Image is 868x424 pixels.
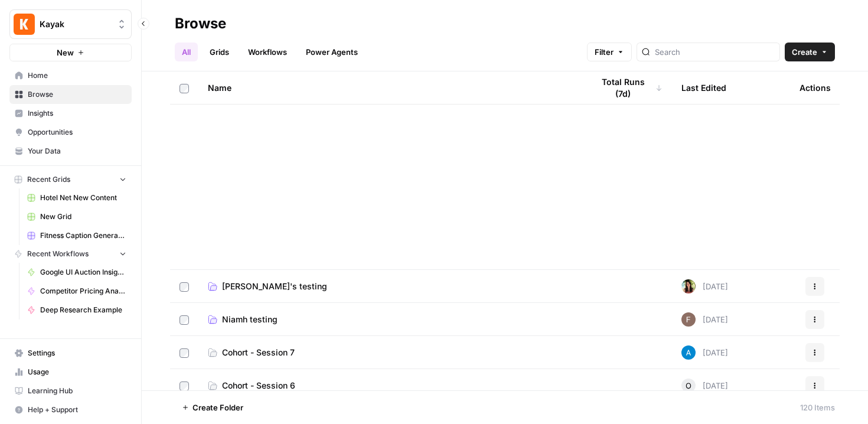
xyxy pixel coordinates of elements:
span: Learning Hub [28,386,126,396]
span: Help + Support [28,405,126,415]
span: Opportunities [28,127,126,138]
span: Deep Research Example [40,305,126,315]
a: Workflows [241,43,294,61]
a: Browse [9,85,132,104]
span: Insights [28,108,126,119]
button: Filter [587,43,632,61]
span: Filter [595,46,614,58]
span: New Grid [40,211,126,222]
button: New [9,44,132,61]
span: Competitor Pricing Analysis ([PERSON_NAME]) [40,286,126,296]
span: Usage [28,367,126,377]
span: Kayak [40,18,111,30]
button: Help + Support [9,400,132,419]
span: Cohort - Session 7 [222,347,295,358]
a: All [175,43,198,61]
a: Niamh testing [208,314,574,325]
a: Deep Research Example [22,301,132,319]
a: Power Agents [299,43,365,61]
span: Your Data [28,146,126,156]
a: Opportunities [9,123,132,142]
img: Kayak Logo [14,14,35,35]
button: Recent Workflows [9,245,132,263]
a: Fitness Caption Generator ([PERSON_NAME]) [22,226,132,245]
a: Cohort - Session 6 [208,380,574,392]
input: Search [655,46,775,58]
a: [PERSON_NAME]'s testing [208,281,574,292]
a: Home [9,66,132,85]
span: Create [792,46,817,58]
div: 120 Items [800,402,835,413]
img: e4v89f89x2fg3vu1gtqy01mqi6az [681,279,696,293]
a: Usage [9,363,132,381]
span: Browse [28,89,126,100]
span: New [57,47,74,58]
a: Hotel Net New Content [22,188,132,207]
a: Insights [9,104,132,123]
div: [DATE] [681,279,728,293]
span: Fitness Caption Generator ([PERSON_NAME]) [40,230,126,241]
span: Recent Workflows [27,249,89,259]
span: Recent Grids [27,174,70,185]
div: Browse [175,14,226,33]
a: Grids [203,43,236,61]
img: tctyxljblf40chzqxflm8vgl4vpd [681,312,696,327]
a: New Grid [22,207,132,226]
span: Create Folder [192,402,243,413]
div: [DATE] [681,345,728,360]
div: Total Runs (7d) [593,71,663,104]
div: Name [208,71,574,104]
span: O [686,380,691,392]
div: Last Edited [681,71,726,104]
button: Recent Grids [9,171,132,188]
button: Create Folder [175,398,250,417]
a: Cohort - Session 7 [208,347,574,358]
button: Workspace: Kayak [9,9,132,39]
span: Home [28,70,126,81]
a: Your Data [9,142,132,161]
a: Competitor Pricing Analysis ([PERSON_NAME]) [22,282,132,301]
a: Settings [9,344,132,363]
span: Niamh testing [222,314,278,325]
img: o3cqybgnmipr355j8nz4zpq1mc6x [681,345,696,360]
a: Learning Hub [9,381,132,400]
span: Google UI Auction Insights files - download (Oliana) [40,267,126,278]
div: Actions [800,71,831,104]
a: Google UI Auction Insights files - download (Oliana) [22,263,132,282]
span: Hotel Net New Content [40,193,126,203]
span: [PERSON_NAME]'s testing [222,281,327,292]
div: [DATE] [681,312,728,327]
span: Settings [28,348,126,358]
button: Create [785,43,835,61]
span: Cohort - Session 6 [222,380,295,392]
div: [DATE] [681,379,728,393]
